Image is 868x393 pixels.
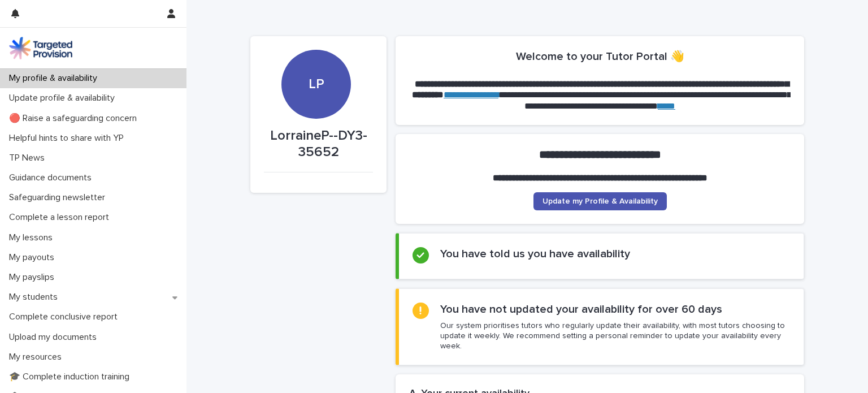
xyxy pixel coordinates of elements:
p: Helpful hints to share with YP [5,133,133,144]
img: M5nRWzHhSzIhMunXDL62 [9,37,72,59]
span: Update my Profile & Availability [542,197,658,205]
p: Upload my documents [5,332,106,343]
p: TP News [5,153,54,163]
p: 🎓 Complete induction training [5,372,138,382]
h2: You have told us you have availability [440,247,630,261]
p: My resources [5,352,71,362]
p: LorraineP--DY3-35652 [264,128,373,161]
p: My profile & availability [5,73,106,84]
p: My payslips [5,272,63,283]
p: Complete conclusive report [5,312,127,322]
p: My students [5,292,67,303]
p: Our system prioritises tutors who regularly update their availability, with most tutors choosing ... [440,321,790,352]
h2: Welcome to your Tutor Portal 👋 [516,50,684,63]
div: LP [281,7,350,93]
a: Update my Profile & Availability [533,192,667,210]
p: My payouts [5,252,63,263]
h2: You have not updated your availability for over 60 days [440,303,722,316]
p: 🔴 Raise a safeguarding concern [5,113,146,124]
p: My lessons [5,232,62,243]
p: Complete a lesson report [5,212,118,223]
p: Update profile & availability [5,93,124,103]
p: Guidance documents [5,172,101,183]
p: Safeguarding newsletter [5,192,114,203]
